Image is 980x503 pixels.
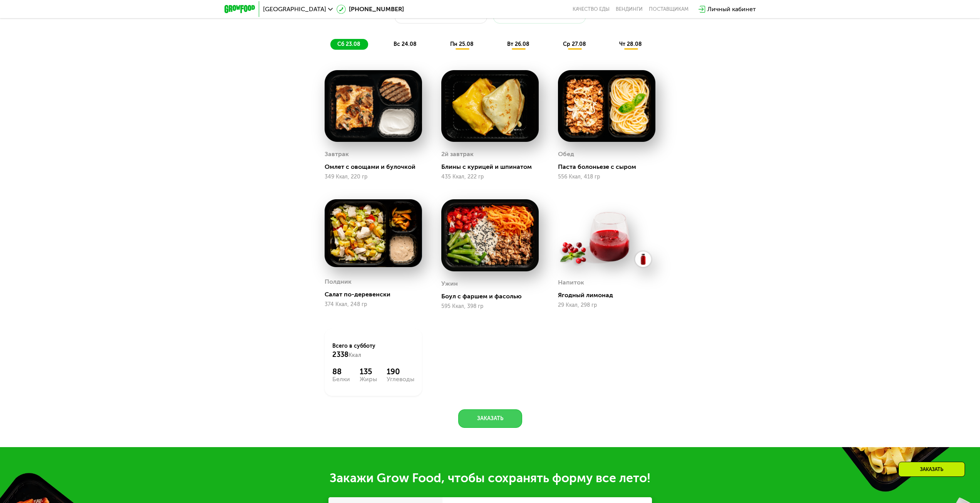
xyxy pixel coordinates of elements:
[332,350,348,359] span: 2338
[394,41,417,47] span: вс 24.08
[558,163,662,171] div: Паста болоньезе с сыром
[558,174,655,180] div: 556 Ккал, 418 гр
[616,6,643,12] a: Вендинги
[441,148,474,160] div: 2й завтрак
[360,376,377,382] div: Жиры
[325,276,352,288] div: Полдник
[360,367,377,376] div: 135
[441,163,545,171] div: Блины с курицей и шпинатом
[387,367,414,376] div: 190
[332,367,350,376] div: 88
[441,293,545,300] div: Боул с фаршем и фасолью
[337,5,404,14] a: [PHONE_NUMBER]
[563,41,586,47] span: ср 27.08
[325,291,428,298] div: Салат по-деревенски
[325,301,422,308] div: 374 Ккал, 248 гр
[707,5,756,14] div: Личный кабинет
[458,409,522,428] button: Заказать
[507,41,529,47] span: вт 26.08
[573,6,610,12] a: Качество еды
[619,41,642,47] span: чт 28.08
[332,342,414,359] div: Всего в субботу
[898,462,965,477] div: Заказать
[558,148,574,160] div: Обед
[441,174,539,180] div: 435 Ккал, 222 гр
[558,291,662,299] div: Ягодный лимонад
[558,302,655,308] div: 29 Ккал, 298 гр
[441,278,458,289] div: Ужин
[332,376,350,382] div: Белки
[348,352,361,358] span: Ккал
[441,303,539,310] div: 595 Ккал, 398 гр
[325,163,428,171] div: Омлет с овощами и булочкой
[649,6,689,12] div: поставщикам
[325,174,422,180] div: 349 Ккал, 220 гр
[337,41,360,47] span: сб 23.08
[263,6,326,12] span: [GEOGRAPHIC_DATA]
[325,148,349,160] div: Завтрак
[450,41,474,47] span: пн 25.08
[558,277,584,288] div: Напиток
[387,376,414,382] div: Углеводы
